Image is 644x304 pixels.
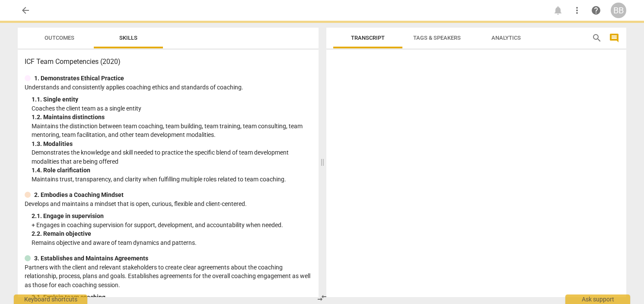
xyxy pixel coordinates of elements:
[45,35,74,41] span: Outcomes
[32,221,312,230] p: + Engages in coaching supervision for support, development, and accountability when needed.
[572,5,582,16] span: more_vert
[611,3,626,18] button: BB
[32,293,312,302] div: 3. 1. Explain team coaching
[25,57,312,67] h3: ICF Team Competencies (2020)
[32,104,312,113] p: Coaches the client team as a single entity
[32,229,312,238] div: 2. 2. Remain objective
[25,83,312,92] p: Understands and consistently applies coaching ethics and standards of coaching.
[32,212,312,221] div: 2. 1. Engage in supervision
[34,74,124,83] p: 1. Demonstrates Ethical Practice
[25,263,312,290] p: Partners with the client and relevant stakeholders to create clear agreements about the coaching ...
[14,294,87,304] div: Keyboard shortcuts
[32,238,312,247] p: Remains objective and aware of team dynamics and patterns.
[317,293,327,303] span: compare_arrows
[351,35,385,41] span: Transcript
[32,139,312,149] div: 1. 3. Modalities
[32,148,312,166] p: Demonstrates the knowledge and skill needed to practice the specific blend of team development mo...
[25,199,312,209] p: Develops and maintains a mindset that is open, curious, flexible and client-centered.
[591,5,601,16] span: help
[413,35,461,41] span: Tags & Speakers
[609,33,619,43] span: comment
[32,122,312,139] p: Maintains the distinction between team coaching, team building, team training, team consulting, t...
[32,95,312,104] div: 1. 1. Single entity
[34,190,124,199] p: 2. Embodies a Coaching Mindset
[20,5,31,16] span: arrow_back
[607,31,621,45] button: Show/Hide comments
[592,33,602,43] span: search
[119,35,137,41] span: Skills
[565,294,630,304] div: Ask support
[32,113,312,122] div: 1. 2. Maintains distinctions
[34,254,148,263] p: 3. Establishes and Maintains Agreements
[491,35,521,41] span: Analytics
[32,166,312,175] div: 1. 4. Role clarification
[32,175,312,184] p: Maintains trust, transparency, and clarity when fulfilling multiple roles related to team coaching.
[588,3,604,18] a: Help
[590,31,604,45] button: Search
